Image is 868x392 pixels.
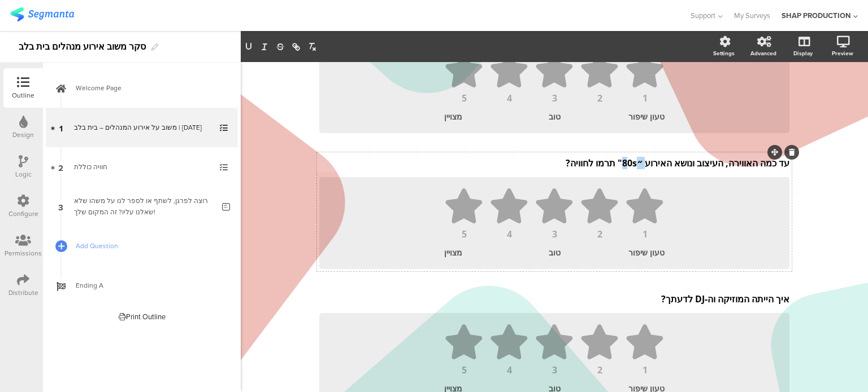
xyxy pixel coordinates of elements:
div: 2 [580,94,619,103]
p: איך הייתה המוזיקה וה-DJ לדעתך? [319,293,789,305]
div: 3 [535,230,574,239]
div: Preview [832,49,853,58]
div: מצויין [444,247,510,258]
div: טעון שיפור [598,247,665,258]
div: חוויה כוללת [74,161,209,173]
div: SHAP PRODUCTION [782,10,850,21]
img: segmanta logo [10,7,74,21]
span: Welcome Page [76,82,220,94]
div: Permissions [5,248,42,258]
div: טעון שיפור [598,111,665,122]
div: Advanced [750,49,776,58]
div: 3 [535,365,574,375]
a: 1 משוב על אירוע המנהלים – בית בלב | [DATE] [46,108,238,147]
div: 1 [625,94,665,103]
div: 5 [444,94,484,103]
div: 1 [625,230,665,239]
div: 1 [625,365,665,375]
div: 2 [580,365,619,375]
p: עד כמה האווירה, העיצוב ונושא האירוע ״80s" תרמו לחוויה? [319,157,789,169]
div: Print Outline [119,311,166,322]
a: 2 חוויה כוללת [46,147,238,187]
span: Support [691,10,715,21]
div: 5 [444,365,484,375]
div: Logic [15,169,32,179]
div: מצויין [444,111,510,122]
div: משוב על אירוע המנהלים – בית בלב | 11.09.25 [74,122,209,133]
div: Display [793,49,813,58]
span: 2 [58,161,63,173]
div: Configure [8,209,38,219]
div: Settings [713,49,735,58]
div: 2 [580,230,619,239]
div: סקר משוב אירוע מנהלים בית בלב [19,38,146,56]
span: Ending A [76,280,220,291]
a: Ending A [46,266,238,305]
div: 4 [489,365,529,375]
div: טוב [522,111,588,122]
div: Design [12,130,34,140]
span: Add Question [76,240,220,252]
div: 4 [489,94,529,103]
div: 3 [535,94,574,103]
div: 4 [489,230,529,239]
span: 1 [59,121,63,134]
a: 3 רוצה לפרגן, לשתף או לספר לנו על משהו שלא שאלנו עליו? זה המקום שלך! [46,187,238,226]
div: טוב [522,247,588,258]
div: 5 [444,230,484,239]
div: Distribute [8,288,38,298]
span: 3 [58,200,63,213]
div: Outline [12,90,34,100]
a: Welcome Page [46,68,238,108]
div: רוצה לפרגן, לשתף או לספר לנו על משהו שלא שאלנו עליו? זה המקום שלך! [74,195,214,218]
